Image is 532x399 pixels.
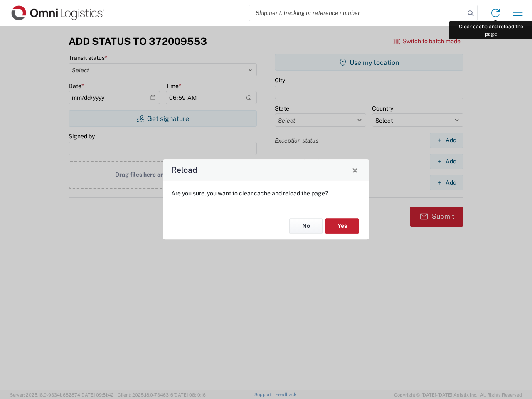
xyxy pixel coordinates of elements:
button: No [289,218,323,234]
input: Shipment, tracking or reference number [249,5,465,21]
button: Close [349,164,361,176]
p: Are you sure, you want to clear cache and reload the page? [171,190,361,197]
button: Yes [325,218,359,234]
h4: Reload [171,164,197,176]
